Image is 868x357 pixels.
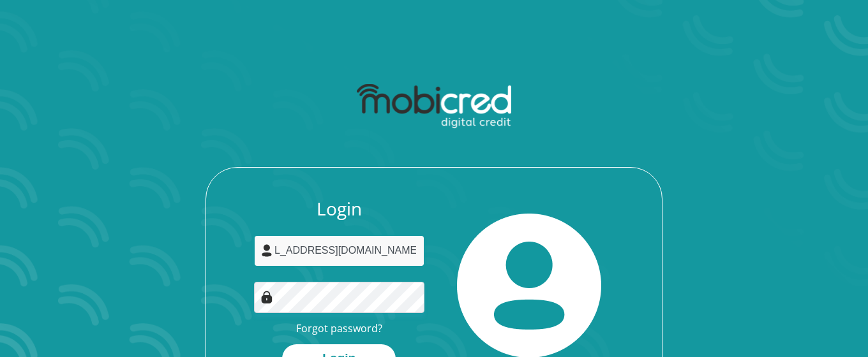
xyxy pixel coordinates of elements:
img: mobicred logo [357,84,511,129]
input: Username [254,235,425,266]
img: user-icon image [260,244,273,257]
img: Image [260,291,273,303]
a: Forgot password? [296,321,382,335]
h3: Login [254,198,425,220]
